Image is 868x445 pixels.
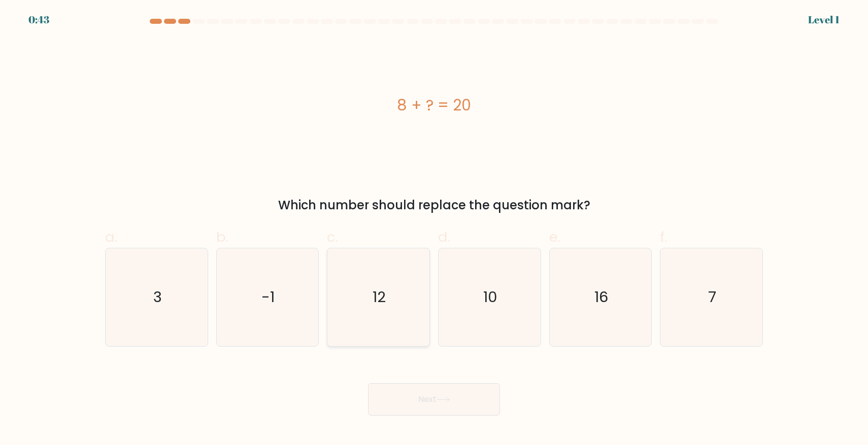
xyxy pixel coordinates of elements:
div: 8 + ? = 20 [105,94,763,117]
text: 3 [153,287,162,307]
span: f. [660,227,667,247]
button: Next [368,383,500,416]
span: e. [549,227,560,247]
text: 12 [373,287,386,307]
span: a. [105,227,117,247]
text: -1 [262,287,275,307]
text: 7 [709,287,717,307]
div: Which number should replace the question mark? [111,196,757,214]
text: 10 [483,287,497,307]
text: 16 [594,287,608,307]
div: Level 1 [808,12,840,27]
div: 0:43 [28,12,49,27]
span: c. [327,227,338,247]
span: d. [438,227,450,247]
span: b. [216,227,228,247]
